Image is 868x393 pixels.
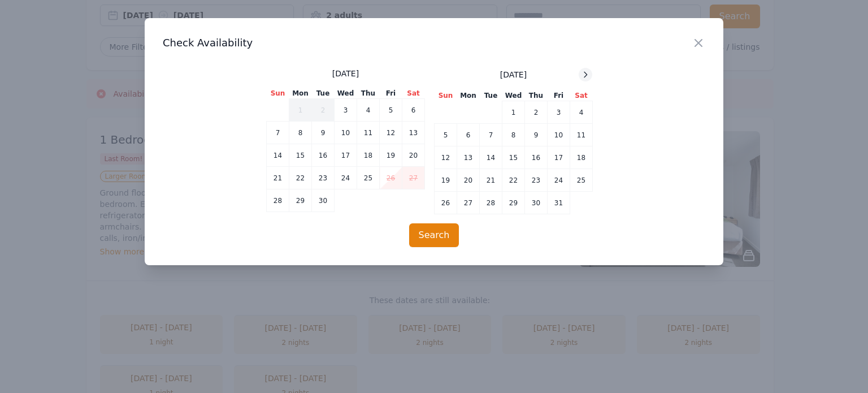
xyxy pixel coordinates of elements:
[289,122,312,144] td: 8
[163,36,705,50] h3: Check Availability
[435,146,457,169] td: 12
[435,90,457,101] th: Sun
[380,122,402,144] td: 12
[435,124,457,146] td: 5
[435,169,457,192] td: 19
[289,88,312,99] th: Mon
[312,99,335,122] td: 2
[502,90,525,101] th: Wed
[312,144,335,167] td: 16
[402,99,425,122] td: 6
[380,167,402,189] td: 26
[548,146,570,169] td: 17
[335,167,357,189] td: 24
[357,144,380,167] td: 18
[435,192,457,214] td: 26
[409,223,459,247] button: Search
[267,189,289,212] td: 28
[502,101,525,124] td: 1
[500,69,527,80] span: [DATE]
[548,90,570,101] th: Fri
[267,122,289,144] td: 7
[312,122,335,144] td: 9
[548,101,570,124] td: 3
[525,169,548,192] td: 23
[402,88,425,99] th: Sat
[357,122,380,144] td: 11
[525,192,548,214] td: 30
[502,124,525,146] td: 8
[570,169,593,192] td: 25
[480,124,502,146] td: 7
[480,90,502,101] th: Tue
[480,192,502,214] td: 28
[335,122,357,144] td: 10
[570,146,593,169] td: 18
[525,101,548,124] td: 2
[289,167,312,189] td: 22
[335,99,357,122] td: 3
[548,124,570,146] td: 10
[480,146,502,169] td: 14
[332,68,359,79] span: [DATE]
[402,122,425,144] td: 13
[548,192,570,214] td: 31
[502,169,525,192] td: 22
[525,146,548,169] td: 16
[289,99,312,122] td: 1
[312,189,335,212] td: 30
[457,146,480,169] td: 13
[402,167,425,189] td: 27
[357,167,380,189] td: 25
[570,90,593,101] th: Sat
[312,88,335,99] th: Tue
[548,169,570,192] td: 24
[335,144,357,167] td: 17
[457,192,480,214] td: 27
[357,99,380,122] td: 4
[380,88,402,99] th: Fri
[525,90,548,101] th: Thu
[357,88,380,99] th: Thu
[267,144,289,167] td: 14
[457,90,480,101] th: Mon
[335,88,357,99] th: Wed
[457,124,480,146] td: 6
[289,189,312,212] td: 29
[380,99,402,122] td: 5
[570,124,593,146] td: 11
[480,169,502,192] td: 21
[502,192,525,214] td: 29
[457,169,480,192] td: 20
[570,101,593,124] td: 4
[267,167,289,189] td: 21
[289,144,312,167] td: 15
[380,144,402,167] td: 19
[502,146,525,169] td: 15
[312,167,335,189] td: 23
[525,124,548,146] td: 9
[267,88,289,99] th: Sun
[402,144,425,167] td: 20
